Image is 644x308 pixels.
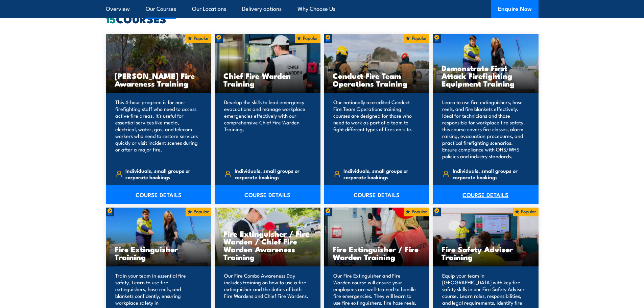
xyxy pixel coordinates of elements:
[333,99,418,160] p: Our nationally accredited Conduct Fire Team Operations training courses are designed for those wh...
[343,167,418,180] span: Individuals, small groups or corporate bookings
[333,245,421,261] h3: Fire Extinguisher / Fire Warden Training
[106,185,212,204] a: COURSE DETAILS
[115,72,203,87] h3: [PERSON_NAME] Fire Awareness Training
[115,99,200,160] p: This 4-hour program is for non-firefighting staff who need to access active fire areas. It's usef...
[115,245,203,261] h3: Fire Extinguisher Training
[442,99,527,160] p: Learn to use fire extinguishers, hose reels, and fire blankets effectively. Ideal for technicians...
[235,167,309,180] span: Individuals, small groups or corporate bookings
[433,185,539,204] a: COURSE DETAILS
[333,72,421,87] h3: Conduct Fire Team Operations Training
[223,72,312,87] h3: Chief Fire Warden Training
[453,167,527,180] span: Individuals, small groups or corporate bookings
[106,10,116,27] strong: 15
[223,230,312,261] h3: Fire Extinguisher / Fire Warden / Chief Fire Warden Awareness Training
[442,64,530,87] h3: Demonstrate First Attack Firefighting Equipment Training
[324,185,430,204] a: COURSE DETAILS
[224,99,309,160] p: Develop the skills to lead emergency evacuations and manage workplace emergencies effectively wit...
[442,245,530,261] h3: Fire Safety Adviser Training
[106,14,539,23] h2: COURSES
[215,185,320,204] a: COURSE DETAILS
[125,167,200,180] span: Individuals, small groups or corporate bookings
